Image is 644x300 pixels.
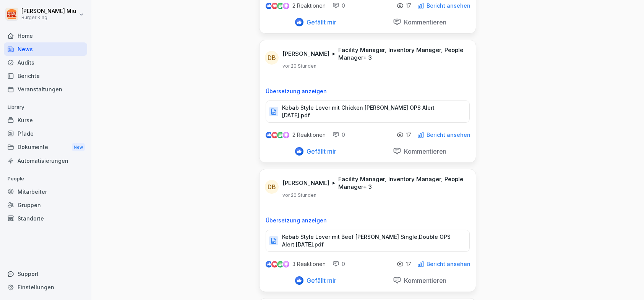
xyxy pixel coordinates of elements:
[266,217,470,224] p: Übersetzung anzeigen
[4,267,87,281] div: Support
[4,198,87,212] a: Gruppen
[266,3,272,9] img: like
[406,261,411,267] p: 17
[277,132,284,138] img: celebrate
[292,132,326,138] p: 2 Reaktionen
[265,51,279,65] div: DB
[277,261,284,268] img: celebrate
[303,277,336,284] p: Gefällt mir
[338,175,467,191] p: Facility Manager, Inventory Manager, People Manager + 3
[282,104,462,119] p: Kebab Style Lover mit Chicken [PERSON_NAME] OPS Alert [DATE].pdf
[4,154,87,167] a: Automatisierungen
[4,140,87,154] a: DokumenteNew
[4,281,87,294] a: Einstellungen
[338,46,467,62] p: Facility Manager, Inventory Manager, People Manager + 3
[277,3,284,9] img: celebrate
[4,212,87,225] a: Standorte
[333,131,345,139] div: 0
[283,131,289,138] img: inspiring
[4,101,87,114] p: Library
[292,3,326,9] p: 2 Reaktionen
[4,42,87,56] a: News
[283,261,289,268] img: inspiring
[21,8,76,15] p: [PERSON_NAME] Miu
[427,132,470,138] p: Bericht ansehen
[282,192,316,198] p: vor 20 Stunden
[333,260,345,268] div: 0
[4,56,87,69] a: Audits
[4,185,87,198] a: Mitarbeiter
[265,180,279,194] div: DB
[72,143,85,152] div: New
[4,127,87,140] a: Pfade
[4,114,87,127] a: Kurse
[406,132,411,138] p: 17
[4,69,87,83] a: Berichte
[4,29,87,42] a: Home
[303,148,336,155] p: Gefällt mir
[266,132,272,138] img: like
[282,50,329,58] p: [PERSON_NAME]
[266,110,470,118] a: Kebab Style Lover mit Chicken [PERSON_NAME] OPS Alert [DATE].pdf
[282,179,329,187] p: [PERSON_NAME]
[282,233,462,248] p: Kebab Style Lover mit Beef [PERSON_NAME] Single,Double OPS Alert [DATE].pdf
[406,3,411,9] p: 17
[292,261,326,267] p: 3 Reaktionen
[21,15,76,20] p: Burger King
[266,261,272,267] img: like
[4,83,87,96] a: Veranstaltungen
[272,261,277,267] img: love
[4,173,87,185] p: People
[282,63,316,69] p: vor 20 Stunden
[4,140,87,154] div: Dokumente
[272,132,277,138] img: love
[266,239,470,247] a: Kebab Style Lover mit Beef [PERSON_NAME] Single,Double OPS Alert [DATE].pdf
[427,3,470,9] p: Bericht ansehen
[266,88,470,94] p: Übersetzung anzeigen
[283,2,289,9] img: inspiring
[401,277,447,284] p: Kommentieren
[333,2,345,10] div: 0
[401,148,447,155] p: Kommentieren
[272,3,277,9] img: love
[427,261,470,267] p: Bericht ansehen
[303,18,336,26] p: Gefällt mir
[401,18,447,26] p: Kommentieren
